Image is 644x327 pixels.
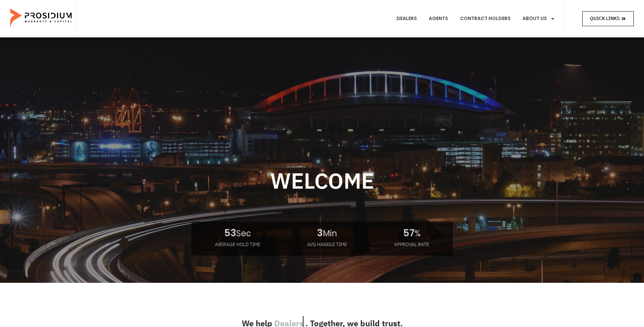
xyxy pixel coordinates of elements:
[391,6,422,31] a: Dealers
[582,11,634,26] a: Quick Links
[391,6,560,31] nav: Menu
[517,6,560,31] a: About Us
[590,14,620,23] span: Quick Links
[424,6,453,31] a: Agents
[455,6,516,31] a: Contract Holders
